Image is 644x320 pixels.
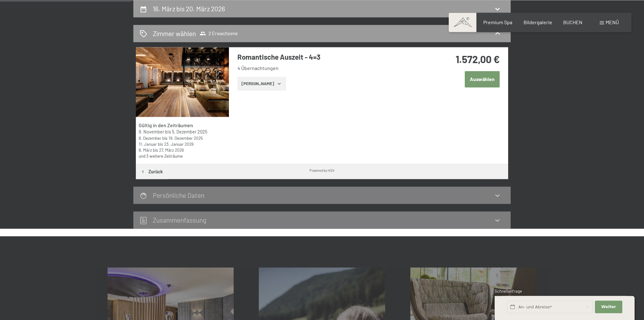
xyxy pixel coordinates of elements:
[164,141,194,147] time: 23.01.2026
[139,129,226,135] div: bis
[495,289,522,294] span: Schnellanfrage
[139,147,152,153] time: 08.03.2026
[237,52,425,62] h3: Romantische Auszeit - 4=3
[524,19,552,25] a: Bildergalerie
[136,47,229,117] img: mss_renderimg.php
[200,30,238,36] span: 2 Erwachsene
[563,19,582,25] a: BUCHEN
[153,5,225,13] h2: 16. März bis 20. März 2026
[309,168,335,173] div: Powered by HGV
[456,53,500,65] strong: 1.572,00 €
[601,304,616,310] span: Weiter
[153,191,204,199] h2: Persönliche Daten
[139,129,164,134] time: 09.11.2025
[169,135,203,141] time: 19.12.2025
[139,141,157,147] time: 11.01.2026
[139,147,226,153] div: bis
[139,122,193,128] strong: Gültig in den Zeiträumen
[153,216,206,224] h2: Zusammen­fassung
[465,71,500,87] button: Auswählen
[139,135,226,141] div: bis
[136,164,167,179] button: Zurück
[595,301,622,313] button: Weiter
[159,147,184,153] time: 27.03.2026
[172,129,207,134] time: 05.12.2025
[606,19,619,25] span: Menü
[153,29,196,38] h2: Zimmer wählen
[237,65,425,72] li: 4 Übernachtungen
[139,135,161,141] time: 08.12.2025
[139,153,183,159] a: und 3 weitere Zeiträume
[483,19,512,25] a: Premium Spa
[237,77,286,90] button: [PERSON_NAME]
[139,141,226,147] div: bis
